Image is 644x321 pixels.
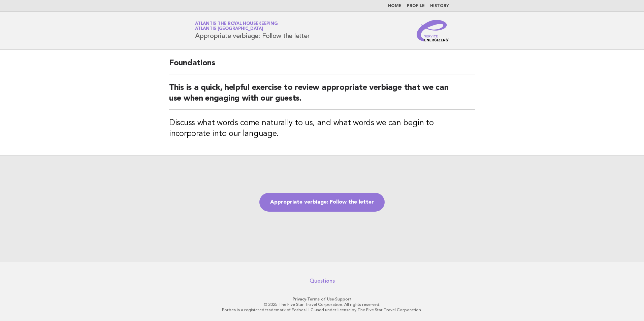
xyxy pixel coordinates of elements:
h1: Appropriate verbiage: Follow the letter [195,22,310,39]
p: · · [116,296,528,302]
h2: This is a quick, helpful exercise to review appropriate verbiage that we can use when engaging wi... [169,82,475,110]
img: Service Energizers [417,20,449,41]
a: Questions [310,278,335,284]
h2: Foundations [169,58,475,74]
a: Profile [407,4,425,8]
a: Privacy [293,297,306,301]
a: Terms of Use [307,297,334,301]
p: © 2025 The Five Star Travel Corporation. All rights reserved. [116,302,528,307]
span: Atlantis [GEOGRAPHIC_DATA] [195,27,263,31]
a: Support [335,297,352,301]
a: Atlantis the Royal HousekeepingAtlantis [GEOGRAPHIC_DATA] [195,22,278,31]
a: Appropriate verbiage: Follow the letter [259,193,385,212]
h3: Discuss what words come naturally to us, and what words we can begin to incorporate into our lang... [169,118,475,139]
a: Home [388,4,401,8]
p: Forbes is a registered trademark of Forbes LLC used under license by The Five Star Travel Corpora... [116,307,528,313]
a: History [430,4,449,8]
